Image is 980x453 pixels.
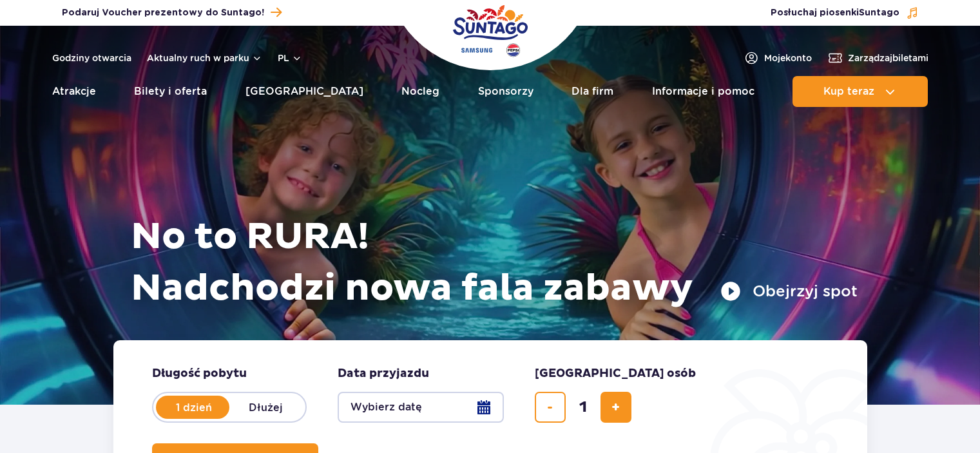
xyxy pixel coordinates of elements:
a: Podaruj Voucher prezentowy do Suntago! [62,4,282,21]
span: Posłuchaj piosenki [771,6,899,19]
button: Wybierz datę [338,392,504,423]
label: 1 dzień [157,394,231,421]
button: Kup teraz [793,76,928,107]
button: usuń bilet [535,392,566,423]
a: [GEOGRAPHIC_DATA] [245,76,363,107]
button: Obejrzyj spot [720,281,858,302]
a: Informacje i pomoc [652,76,754,107]
span: Zarządzaj biletami [848,52,928,64]
label: Dłużej [229,394,303,421]
button: pl [278,52,302,64]
span: Długość pobytu [152,366,247,381]
a: Mojekonto [744,50,812,66]
button: Aktualny ruch w parku [147,53,262,63]
span: [GEOGRAPHIC_DATA] osób [535,366,696,381]
a: Bilety i oferta [134,76,207,107]
span: Moje konto [764,52,812,64]
span: Kup teraz [823,86,874,97]
a: Dla firm [572,76,613,107]
span: Podaruj Voucher prezentowy do Suntago! [62,6,264,19]
span: Data przyjazdu [338,366,429,381]
h1: No to RURA! Nadchodzi nowa fala zabawy [131,211,858,314]
a: Atrakcje [52,76,96,107]
a: Nocleg [401,76,439,107]
a: Sponsorzy [478,76,533,107]
input: liczba biletów [568,392,599,423]
span: Suntago [859,8,899,17]
a: Godziny otwarcia [52,52,131,64]
a: Zarządzajbiletami [827,50,928,66]
button: Posłuchaj piosenkiSuntago [771,6,919,19]
button: dodaj bilet [600,392,631,423]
